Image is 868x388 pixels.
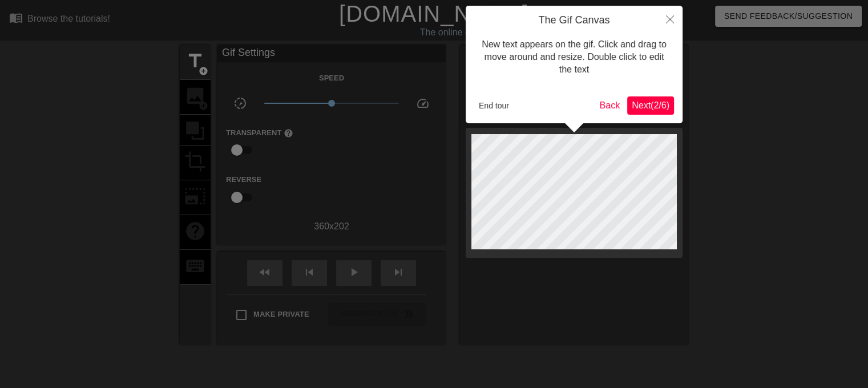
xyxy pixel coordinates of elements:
[657,6,683,32] button: Close
[474,97,514,114] button: End tour
[595,96,625,115] button: Back
[627,96,674,115] button: Next
[474,14,674,27] h4: The Gif Canvas
[632,100,669,110] span: Next ( 2 / 6 )
[474,27,674,88] div: New text appears on the gif. Click and drag to move around and resize. Double click to edit the text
